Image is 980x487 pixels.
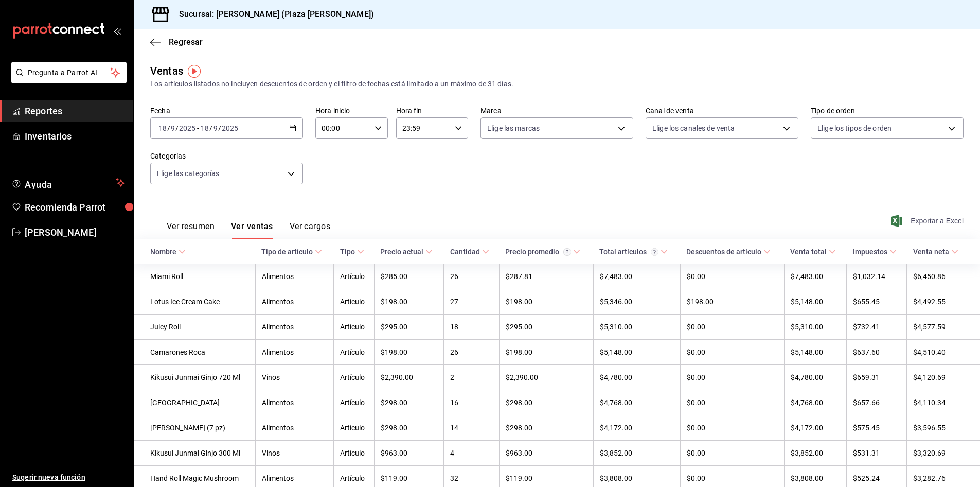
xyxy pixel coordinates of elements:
[25,177,112,189] span: Ayuda
[374,365,444,390] td: $2,390.00
[907,365,980,390] td: $4,120.69
[12,472,125,483] span: Sugerir nueva función
[599,248,668,256] span: Total artículos
[499,441,593,466] td: $963.00
[853,248,897,256] span: Impuestos
[444,415,500,441] td: 14
[784,340,847,365] td: $5,148.00
[686,248,771,256] span: Descuentos de artículo
[290,221,331,239] button: Ver cargos
[444,365,500,390] td: 2
[221,124,239,132] input: ----
[158,124,167,132] input: --
[499,365,593,390] td: $2,390.00
[593,390,680,415] td: $4,768.00
[652,123,735,133] span: Elige los canales de venta
[784,365,847,390] td: $4,780.00
[334,365,375,390] td: Artículo
[784,441,847,466] td: $3,852.00
[907,315,980,340] td: $4,577.59
[255,415,334,441] td: Alimentos
[374,390,444,415] td: $298.00
[334,289,375,315] td: Artículo
[261,248,322,256] span: Tipo de artículo
[255,340,334,365] td: Alimentos
[25,225,125,239] span: [PERSON_NAME]
[847,340,907,365] td: $637.60
[28,67,111,78] span: Pregunta a Parrot AI
[374,441,444,466] td: $963.00
[790,248,827,256] div: Venta total
[847,441,907,466] td: $531.31
[444,441,500,466] td: 4
[853,248,887,256] div: Impuestos
[784,289,847,315] td: $5,148.00
[231,221,273,239] button: Ver ventas
[499,340,593,365] td: $198.00
[784,415,847,441] td: $4,172.00
[255,289,334,315] td: Alimentos
[499,415,593,441] td: $298.00
[134,390,255,415] td: [GEOGRAPHIC_DATA]
[847,390,907,415] td: $657.66
[261,248,313,256] div: Tipo de artículo
[374,264,444,289] td: $285.00
[444,340,500,365] td: 26
[134,441,255,466] td: Kikusui Junmai Ginjo 300 Ml
[374,415,444,441] td: $298.00
[784,264,847,289] td: $7,483.00
[907,390,980,415] td: $4,110.34
[499,264,593,289] td: $287.81
[197,124,199,132] span: -
[847,289,907,315] td: $655.45
[150,107,303,114] label: Fecha
[450,248,489,256] span: Cantidad
[680,264,784,289] td: $0.00
[255,441,334,466] td: Vinos
[134,415,255,441] td: [PERSON_NAME] (7 pz)
[811,107,964,114] label: Tipo de orden
[157,168,220,179] span: Elige las categorías
[167,221,330,239] div: navigation tabs
[380,248,433,256] span: Precio actual
[593,315,680,340] td: $5,310.00
[334,264,375,289] td: Artículo
[817,123,892,133] span: Elige los tipos de orden
[334,390,375,415] td: Artículo
[374,289,444,315] td: $198.00
[680,340,784,365] td: $0.00
[893,215,964,227] button: Exportar a Excel
[680,289,784,315] td: $198.00
[134,340,255,365] td: Camarones Roca
[847,264,907,289] td: $1,032.14
[255,264,334,289] td: Alimentos
[593,441,680,466] td: $3,852.00
[444,390,500,415] td: 16
[784,390,847,415] td: $4,768.00
[680,390,784,415] td: $0.00
[188,65,201,78] img: Tooltip marker
[209,124,212,132] span: /
[499,315,593,340] td: $295.00
[396,107,469,114] label: Hora fin
[380,248,423,256] div: Precio actual
[913,248,949,256] div: Venta neta
[179,124,196,132] input: ----
[444,315,500,340] td: 18
[167,221,215,239] button: Ver resumen
[487,123,540,133] span: Elige las marcas
[444,264,500,289] td: 26
[134,315,255,340] td: Juicy Roll
[334,441,375,466] td: Artículo
[255,365,334,390] td: Vinos
[218,124,221,132] span: /
[150,152,303,160] label: Categorías
[170,124,175,132] input: --
[255,390,334,415] td: Alimentos
[334,340,375,365] td: Artículo
[913,248,958,256] span: Venta neta
[134,289,255,315] td: Lotus Ice Cream Cake
[171,8,374,21] h3: Sucursal: [PERSON_NAME] (Plaza [PERSON_NAME])
[450,248,480,256] div: Cantidad
[505,248,580,256] span: Precio promedio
